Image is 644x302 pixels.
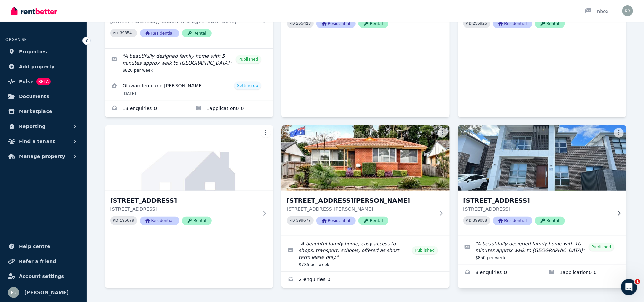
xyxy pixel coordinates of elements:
code: 255413 [296,21,311,26]
a: Enquiries for 20 Burcham St, Marsden Park [105,101,189,117]
a: Edit listing: A beautiful family home, easy access to shops, transport, schools, offered as short... [281,236,450,271]
small: PID [290,22,295,25]
p: [STREET_ADDRESS] [463,206,611,212]
p: [STREET_ADDRESS][PERSON_NAME] [287,206,435,212]
small: PID [290,219,295,223]
small: PID [113,31,118,35]
a: 136 Parkway Dr, Marsden Park[STREET_ADDRESS][STREET_ADDRESS]PID 399088ResidentialRental [458,125,626,236]
span: Residential [140,217,179,225]
a: Help centre [5,239,81,253]
code: 195679 [119,218,134,223]
span: Manage property [19,152,65,160]
span: Rental [358,217,388,225]
a: Applications for 136 Parkway Dr, Marsden Park [542,265,626,281]
img: 49 Ursula St, Cootamundra [281,125,450,191]
a: 35 Tomah Crescent, The Ponds[STREET_ADDRESS][STREET_ADDRESS]PID 195679ResidentialRental [105,125,273,236]
span: Residential [316,20,356,28]
small: PID [113,219,118,223]
span: [PERSON_NAME] [24,288,69,297]
a: View details for Oluwanifemi and Adebayo Olumide [105,77,273,101]
h3: [STREET_ADDRESS] [110,196,258,206]
span: Rental [182,29,212,37]
span: Properties [19,48,47,56]
code: 398541 [119,31,134,36]
a: Edit listing: A beautifully designed family home with 5 minutes approx walk to Northbourne Public... [105,49,273,77]
a: Marketplace [5,105,81,118]
span: Help centre [19,242,50,250]
a: Refer a friend [5,254,81,268]
span: Add property [19,63,55,71]
span: ORGANISE [5,37,27,42]
h3: [STREET_ADDRESS] [463,196,611,206]
span: Documents [19,92,49,101]
iframe: Intercom live chat [621,279,637,295]
a: Edit listing: A beautifully designed family home with 10 minutes approx walk to Northbourne Publi... [458,236,626,265]
h3: [STREET_ADDRESS][PERSON_NAME] [287,196,435,206]
button: Find a tenant [5,135,81,148]
span: Pulse [19,77,34,86]
span: Rental [182,217,212,225]
span: Find a tenant [19,137,55,145]
img: Raj Bala [622,5,633,16]
span: Rental [358,20,388,28]
p: [STREET_ADDRESS] [110,206,258,212]
button: Reporting [5,120,81,133]
a: 49 Ursula St, Cootamundra[STREET_ADDRESS][PERSON_NAME][STREET_ADDRESS][PERSON_NAME]PID 399677Resi... [281,125,450,236]
span: Residential [493,20,532,28]
small: PID [466,22,472,25]
button: More options [614,128,624,138]
button: More options [261,128,271,138]
code: 399677 [296,218,311,223]
img: 136 Parkway Dr, Marsden Park [454,124,630,192]
img: 35 Tomah Crescent, The Ponds [105,125,273,191]
span: 1 [635,279,640,284]
span: Refer a friend [19,257,56,265]
code: 399088 [473,218,487,223]
a: Enquiries for 136 Parkway Dr, Marsden Park [458,265,542,281]
span: Reporting [19,122,45,130]
span: Marketplace [19,107,52,116]
button: Manage property [5,149,81,163]
span: Rental [535,20,565,28]
a: Applications for 20 Burcham St, Marsden Park [189,101,273,117]
span: Rental [535,217,565,225]
img: RentBetter [11,6,57,16]
a: Enquiries for 49 Ursula St, Cootamundra [281,272,450,288]
span: Residential [316,217,356,225]
a: Documents [5,90,81,103]
code: 256925 [473,21,487,26]
a: Account settings [5,269,81,283]
img: Raj Bala [8,287,19,298]
span: Account settings [19,272,64,280]
button: More options [438,128,447,138]
small: PID [466,219,472,223]
a: Properties [5,45,81,58]
a: PulseBETA [5,75,81,88]
a: Add property [5,60,81,73]
span: BETA [36,78,51,85]
span: Residential [140,29,179,37]
span: Residential [493,217,532,225]
div: Inbox [585,8,609,15]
